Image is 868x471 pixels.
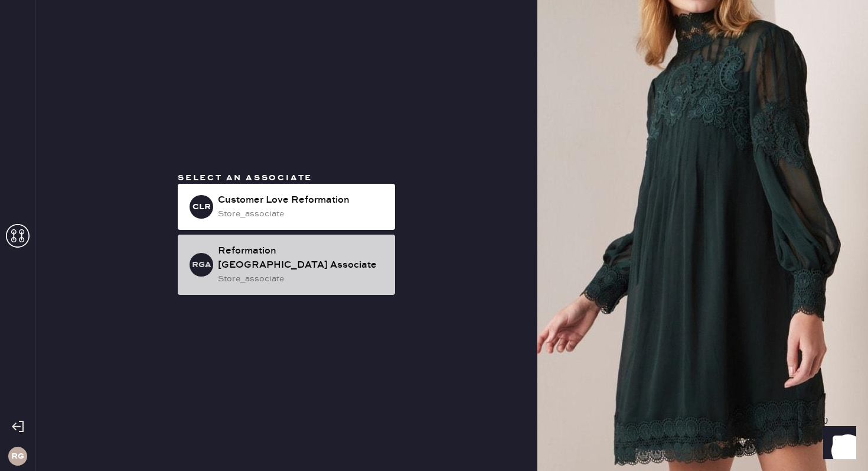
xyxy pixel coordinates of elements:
h3: RG [11,452,24,460]
div: store_associate [218,207,386,220]
span: Select an associate [178,173,312,183]
div: store_associate [218,272,386,285]
h3: RGA [192,261,211,269]
div: Reformation [GEOGRAPHIC_DATA] Associate [218,244,386,272]
iframe: Front Chat [812,418,863,469]
h3: CLR [192,203,211,211]
div: Customer Love Reformation [218,193,386,207]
